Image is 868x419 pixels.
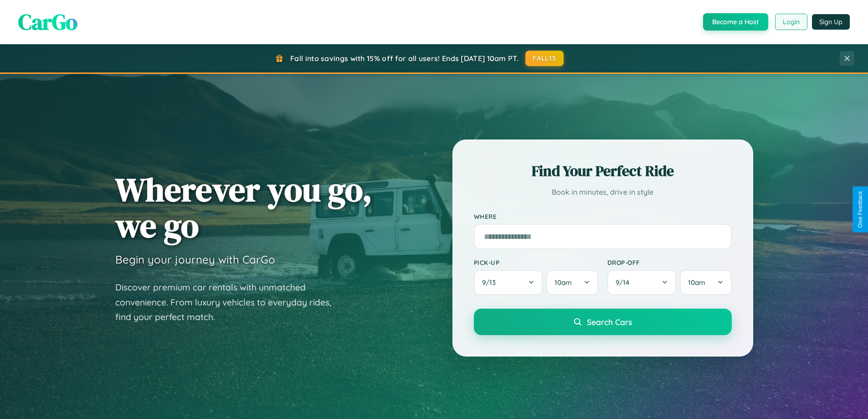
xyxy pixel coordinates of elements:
[546,270,598,295] button: 10am
[474,161,732,181] h2: Find Your Perfect Ride
[587,317,632,327] span: Search Cars
[703,13,768,31] button: Become a Host
[680,270,731,295] button: 10am
[474,309,732,335] button: Search Cars
[857,191,863,228] div: Give Feedback
[616,278,634,287] span: 9 / 14
[525,51,564,66] button: FALL15
[474,259,598,266] label: Pick-up
[474,186,732,199] p: Book in minutes, drive in style
[607,270,677,295] button: 9/14
[290,54,519,63] span: Fall into savings with 15% off for all users! Ends [DATE] 10am PT.
[607,259,732,266] label: Drop-off
[115,171,372,243] h1: Wherever you go, we go
[482,278,500,287] span: 9 / 13
[474,212,732,220] label: Where
[812,14,850,30] button: Sign Up
[555,278,572,287] span: 10am
[688,278,705,287] span: 10am
[775,14,807,30] button: Login
[115,253,275,266] h3: Begin your journey with CarGo
[115,280,343,325] p: Discover premium car rentals with unmatched convenience. From luxury vehicles to everyday rides, ...
[474,270,543,295] button: 9/13
[18,7,77,37] span: CarGo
